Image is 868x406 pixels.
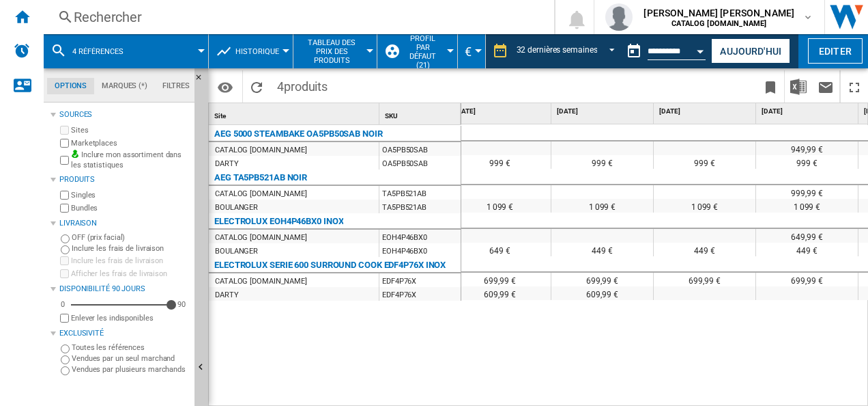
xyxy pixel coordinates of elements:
[212,103,379,124] div: Sort None
[215,288,239,302] div: DARTY
[61,355,70,364] input: Vendues par un seul marchand
[216,34,286,68] div: Historique
[659,107,753,116] span: [DATE]
[59,218,189,229] div: Livraison
[403,34,450,68] button: Profil par défaut (21)
[449,273,551,286] div: 699,99 €
[671,19,766,28] b: CATALOG [DOMAIN_NAME]
[403,34,443,70] span: Profil par défaut (21)
[60,126,69,135] input: Sites
[756,229,858,243] div: 649,99 €
[72,34,137,68] button: 4 références
[214,112,226,120] span: Site
[60,256,69,265] input: Inclure les frais de livraison
[757,70,784,103] button: Créer un favoris
[214,126,383,142] div: AEG 5000 STEAMBAKE OA5PB50SAB NOIR
[61,366,70,375] input: Vendues par plusieurs marchands
[235,47,279,56] span: Historique
[94,78,155,94] md-tab-item: Marques (*)
[215,245,258,258] div: BOULANGER
[300,38,363,65] span: Tableau des prix des produits
[382,103,461,124] div: Sort None
[449,155,551,169] div: 999 €
[71,125,189,135] label: Sites
[379,186,461,200] div: TA5PB521AB
[61,234,70,243] input: OFF (prix facial)
[379,287,461,301] div: EDF4P76X
[379,142,461,156] div: OA5PB50SAB
[620,34,708,68] div: Ce rapport est basé sur une date antérieure à celle d'aujourd'hui.
[756,155,858,169] div: 999 €
[60,314,69,323] input: Afficher les frais de livraison
[214,257,446,273] div: ELECTROLUX SERIE 600 SURROUND COOK EDF4P76X INOX
[449,199,551,213] div: 1 099 €
[557,107,650,116] span: [DATE]
[711,38,790,64] button: Aujourd'hui
[71,203,189,213] label: Bundles
[74,8,519,27] div: Rechercher
[72,47,124,56] span: 4 références
[449,286,551,300] div: 609,99 €
[57,299,68,310] div: 0
[808,38,863,64] button: Editer
[515,40,621,63] md-select: REPORTS.WIZARD.STEPS.REPORT.STEPS.REPORT_OPTIONS.PERIOD: 32 dernières semaines
[60,269,69,278] input: Afficher les frais de livraison
[72,232,189,243] label: OFF (prix facial)
[71,138,189,148] label: Marketplaces
[215,157,239,171] div: DARTY
[71,313,189,323] label: Enlever les indisponibles
[60,152,69,169] input: Inclure mon assortiment dans les statistiques
[72,243,189,254] label: Inclure les frais de livraison
[215,187,307,201] div: CATALOG [DOMAIN_NAME]
[60,204,69,213] input: Bundles
[50,34,201,68] div: 4 références
[379,243,461,257] div: EOH4P46BX0
[61,344,70,353] input: Toutes les références
[59,284,189,295] div: Disponibilité 90 Jours
[14,42,30,59] img: alerts-logo.svg
[194,68,211,93] button: Masquer
[379,230,461,243] div: EOH4P46BX0
[214,170,307,186] div: AEG TA5PB521AB NOIR
[71,190,189,200] label: Singles
[72,342,189,353] label: Toutes les références
[243,70,270,103] button: Recharger
[643,6,794,20] span: [PERSON_NAME] [PERSON_NAME]
[214,213,343,230] div: ELECTROLUX EOH4P46BX0 INOX
[620,38,648,65] button: md-calendar
[215,144,307,157] div: CATALOG [DOMAIN_NAME]
[59,328,189,339] div: Exclusivité
[762,107,855,116] span: [DATE]
[551,273,653,286] div: 699,99 €
[71,150,189,171] label: Inclure mon assortiment dans les statistiques
[551,155,653,169] div: 999 €
[465,34,478,68] button: €
[72,364,189,375] label: Vendues par plusieurs marchands
[759,103,858,120] div: [DATE]
[300,34,370,68] button: Tableau des prix des produits
[756,199,858,213] div: 1 099 €
[71,256,189,266] label: Inclure les frais de livraison
[654,243,755,256] div: 449 €
[47,78,94,94] md-tab-item: Options
[785,70,812,103] button: Télécharger au format Excel
[756,185,858,199] div: 999,99 €
[551,199,653,213] div: 1 099 €
[654,273,755,286] div: 699,99 €
[454,107,548,116] span: [DATE]
[382,103,461,124] div: SKU Sort None
[235,34,286,68] button: Historique
[551,286,653,300] div: 609,99 €
[212,75,239,99] button: Options
[212,103,379,124] div: Site Sort None
[379,273,461,287] div: EDF4P76X
[71,298,171,312] md-slider: Disponibilité
[551,243,653,256] div: 449 €
[379,156,461,170] div: OA5PB50SAB
[605,3,633,31] img: profile.jpg
[215,201,258,215] div: BOULANGER
[812,70,839,103] button: Envoyer ce rapport par email
[270,70,334,99] span: 4
[61,245,70,254] input: Inclure les frais de livraison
